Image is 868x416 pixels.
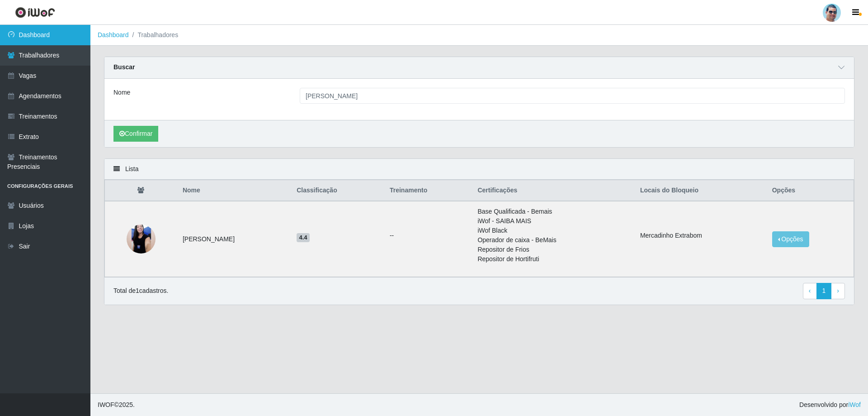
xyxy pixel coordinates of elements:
[104,159,854,180] div: Lista
[472,180,635,201] th: Certificações
[831,283,845,299] a: Next
[113,286,168,296] p: Total de 1 cadastros.
[477,235,629,245] li: Operador de caixa - BeMais
[177,180,291,201] th: Nome
[837,287,839,294] span: ›
[767,180,854,201] th: Opções
[291,180,384,201] th: Classificação
[635,180,767,201] th: Locais do Bloqueio
[390,231,467,240] ul: --
[640,231,761,240] li: Mercadinho Extrabom
[803,283,817,299] a: Previous
[772,231,809,247] button: Opções
[113,88,130,97] label: Nome
[98,31,129,38] a: Dashboard
[113,126,158,142] button: Confirmar
[799,400,861,410] span: Desenvolvido por
[300,88,845,104] input: Digite o Nome...
[297,233,310,242] span: 4.4
[477,245,629,254] li: Repositor de Frios
[803,283,845,299] nav: pagination
[477,207,629,216] li: Base Qualificada - Bemais
[809,287,811,294] span: ‹
[477,226,629,235] li: iWof Black
[477,216,629,226] li: iWof - SAIBA MAIS
[384,180,472,201] th: Treinamento
[177,201,291,277] td: [PERSON_NAME]
[848,401,861,408] a: iWof
[127,207,156,271] img: 1743178705406.jpeg
[98,400,135,410] span: © 2025 .
[15,7,55,18] img: CoreUI Logo
[98,401,114,408] span: IWOF
[816,283,832,299] a: 1
[477,254,629,264] li: Repositor de Hortifruti
[113,63,135,71] strong: Buscar
[90,25,868,46] nav: breadcrumb
[129,30,179,40] li: Trabalhadores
